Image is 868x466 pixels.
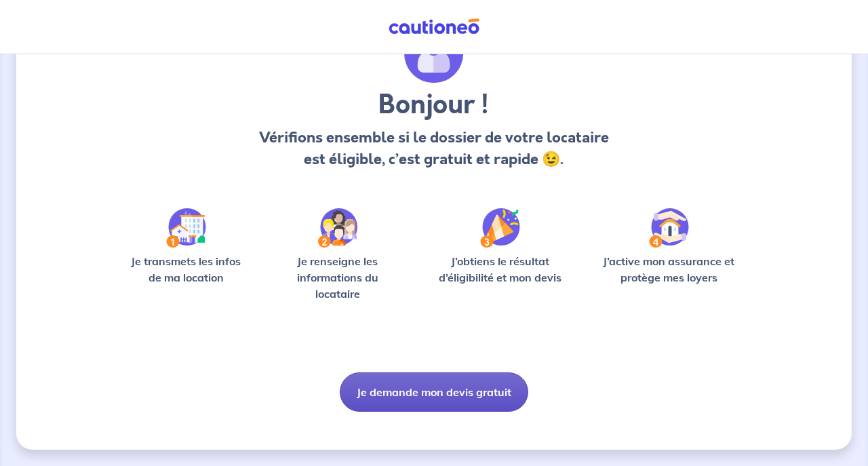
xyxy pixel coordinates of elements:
[269,253,406,302] p: Je renseigne les informations du locataire
[166,208,206,248] img: /static/90a569abe86eec82015bcaae536bd8e6/Step-1.svg
[255,89,612,121] h3: Bonjour !
[649,208,689,248] img: /static/bfff1cf634d835d9112899e6a3df1a5d/Step-4.svg
[318,208,357,248] img: /static/c0a346edaed446bb123850d2d04ad552/Step-2.svg
[594,253,743,286] p: J’active mon assurance et protège mes loyers
[340,372,528,412] button: Je demande mon devis gratuit
[383,18,485,35] img: Cautioneo
[480,208,520,248] img: /static/f3e743aab9439237c3e2196e4328bba9/Step-3.svg
[428,253,572,286] p: J’obtiens le résultat d’éligibilité et mon devis
[255,127,612,170] p: Vérifions ensemble si le dossier de votre locataire est éligible, c’est gratuit et rapide 😉.
[125,253,247,286] p: Je transmets les infos de ma location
